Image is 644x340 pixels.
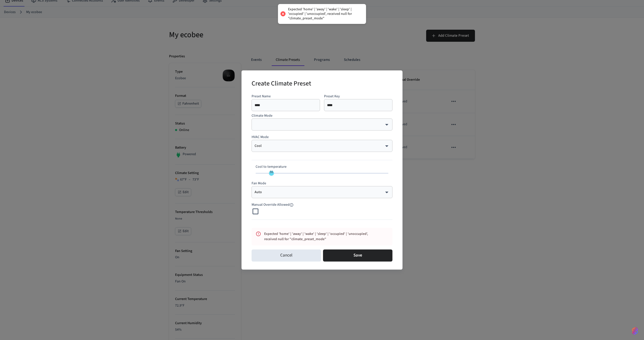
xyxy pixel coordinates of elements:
[632,327,638,335] img: SeamLogoGradient.69752ec5.svg
[252,249,321,262] button: Cancel
[255,190,389,195] div: Auto
[252,202,304,207] span: This property is being deprecated. Consider using the schedule's override allowed property instead.
[252,135,392,140] p: HVAC Mode
[323,249,392,262] button: Save
[252,181,392,186] p: Fan Mode
[264,229,370,244] div: Expected 'home' | 'away' | 'wake' | 'sleep' | 'occupied' | 'unoccupied', received null for "clima...
[288,7,361,21] div: Expected 'home' | 'away' | 'wake' | 'sleep' | 'occupied' | 'unoccupied', received null for "clima...
[255,143,389,148] div: Cool
[252,94,320,99] p: Preset Name
[256,164,388,169] p: Cool to temperature
[324,94,392,99] p: Preset Key
[270,169,273,175] span: 56
[252,76,311,92] h2: Create Climate Preset
[252,113,392,118] p: Climate Mode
